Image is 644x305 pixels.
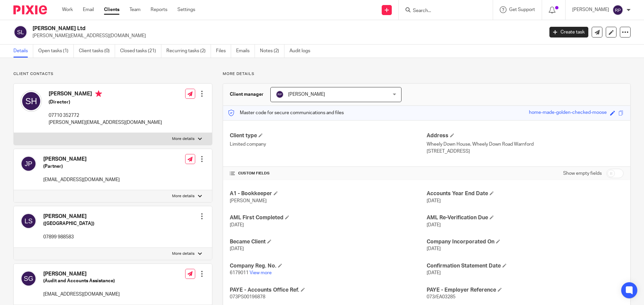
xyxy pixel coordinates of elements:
h4: PAYE - Accounts Office Ref. [230,287,427,294]
h2: [PERSON_NAME] Ltd [33,25,438,32]
p: More details [223,71,631,77]
h4: PAYE - Employer Reference [427,287,624,294]
p: [EMAIL_ADDRESS][DOMAIN_NAME] [43,291,120,298]
a: Client tasks (0) [79,45,115,58]
p: Wheely Down House, Wheely Down Road Warnford [427,141,624,148]
p: 07710 352772 [49,112,162,119]
span: 073/EA03285 [427,295,455,299]
h4: Became Client [230,238,427,245]
span: [DATE] [427,223,441,227]
p: Client contacts [13,71,212,77]
a: Notes (2) [260,45,284,58]
p: 07899 988583 [43,234,94,240]
img: Pixie [13,5,47,14]
p: Master code for secure communications and files [228,109,344,116]
label: Show empty fields [563,170,602,177]
h4: Address [427,132,624,139]
p: More details [172,136,195,142]
h4: [PERSON_NAME] [49,90,162,99]
img: svg%3E [20,271,37,287]
a: View more [250,271,272,275]
a: Work [62,6,73,13]
a: Email [83,6,94,13]
img: svg%3E [13,25,28,39]
h4: A1 - Bookkeeper [230,190,427,197]
span: 6179011 [230,271,249,275]
a: Recurring tasks (2) [166,45,211,58]
a: Team [129,6,141,13]
a: Files [216,45,231,58]
h4: Client type [230,132,427,139]
div: home-made-golden-checked-moose [529,109,607,117]
a: Audit logs [289,45,315,58]
p: [STREET_ADDRESS] [427,148,624,155]
h3: Client manager [230,91,264,98]
img: svg%3E [276,90,284,98]
a: Emails [236,45,255,58]
span: 073PS00196878 [230,295,265,299]
h4: Company Incorporated On [427,238,624,245]
span: [DATE] [230,223,244,227]
p: More details [172,251,195,256]
h5: (Partner) [43,163,120,170]
img: svg%3E [20,90,42,112]
img: svg%3E [20,213,37,229]
h5: (Director) [49,99,162,105]
h4: AML Re-Verification Due [427,214,624,221]
a: Create task [549,27,588,37]
h4: [PERSON_NAME] [43,213,94,220]
span: [DATE] [427,199,441,203]
h5: (Audit and Accounts Assistance) [43,278,120,284]
p: [PERSON_NAME][EMAIL_ADDRESS][DOMAIN_NAME] [49,119,162,126]
a: Settings [177,6,195,13]
h4: [PERSON_NAME] [43,271,120,278]
p: [EMAIL_ADDRESS][DOMAIN_NAME] [43,176,120,183]
span: [DATE] [427,246,441,251]
span: [DATE] [230,246,244,251]
span: Get Support [509,7,535,12]
a: Clients [104,6,119,13]
a: Open tasks (1) [38,45,74,58]
p: [PERSON_NAME] [572,6,609,13]
a: Reports [151,6,167,13]
p: Limited company [230,141,427,148]
span: [DATE] [427,271,441,275]
h4: AML First Completed [230,214,427,221]
h4: Company Reg. No. [230,262,427,270]
img: svg%3E [20,156,37,172]
img: svg%3E [612,5,623,15]
h4: Accounts Year End Date [427,190,624,197]
p: More details [172,194,195,199]
input: Search [412,8,473,14]
a: Closed tasks (21) [120,45,161,58]
p: [PERSON_NAME][EMAIL_ADDRESS][DOMAIN_NAME] [33,32,539,39]
span: [PERSON_NAME] [288,92,325,97]
a: Details [13,45,33,58]
i: Primary [95,90,102,97]
h4: CUSTOM FIELDS [230,171,427,176]
h4: Confirmation Statement Date [427,262,624,270]
h4: [PERSON_NAME] [43,156,120,163]
span: [PERSON_NAME] [230,199,267,203]
h5: ([GEOGRAPHIC_DATA]) [43,220,94,227]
